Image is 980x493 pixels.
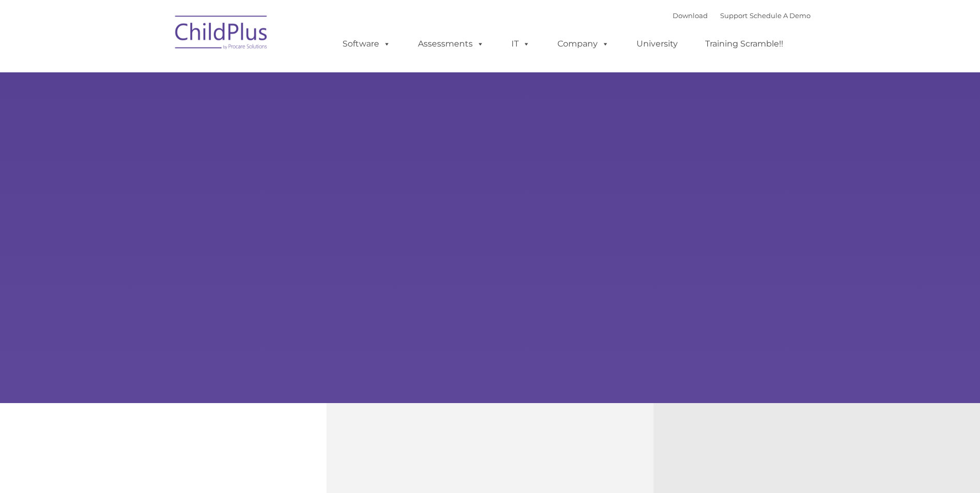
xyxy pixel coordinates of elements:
a: Download [673,11,708,20]
a: Assessments [408,34,494,54]
a: Training Scramble!! [695,34,794,54]
a: Company [547,34,619,54]
a: Schedule A Demo [750,11,811,20]
a: Software [332,34,401,54]
a: University [626,34,688,54]
img: ChildPlus by Procare Solutions [170,8,273,60]
font: | [673,11,811,20]
a: Support [720,11,748,20]
a: IT [501,34,540,54]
